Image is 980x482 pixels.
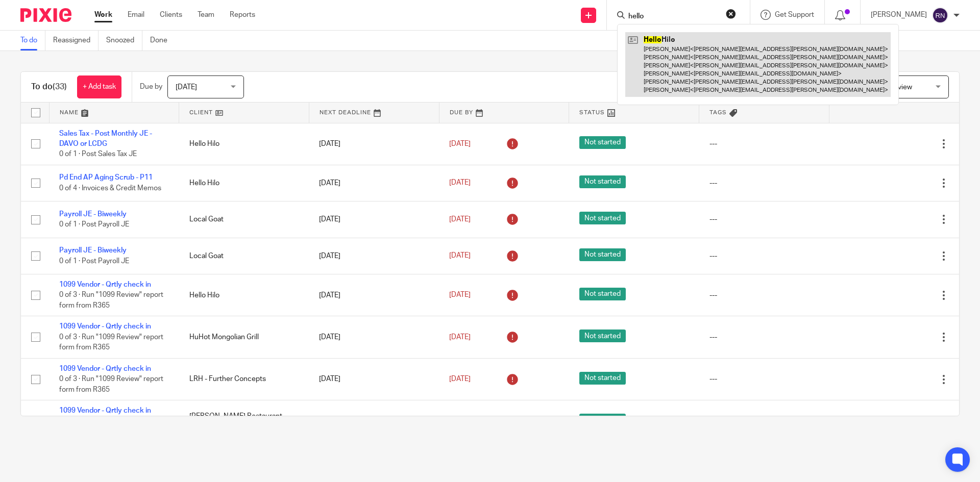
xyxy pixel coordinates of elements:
[160,10,182,20] a: Clients
[449,180,471,187] span: [DATE]
[59,150,137,158] span: 0 of 1 · Post Sales Tax JE
[709,178,819,188] div: ---
[871,10,927,20] p: [PERSON_NAME]
[309,316,439,358] td: [DATE]
[59,334,163,351] span: 0 of 3 · Run "1099 Review" report form from R365
[309,123,439,165] td: [DATE]
[77,75,121,98] a: + Add task
[579,248,626,261] span: Not started
[709,110,727,115] span: Tags
[150,31,175,50] a: Done
[309,358,439,400] td: [DATE]
[106,31,142,50] a: Snoozed
[709,214,819,224] div: ---
[449,334,471,341] span: [DATE]
[449,140,471,147] span: [DATE]
[709,332,819,342] div: ---
[179,201,309,238] td: Local Goat
[179,316,309,358] td: HuHot Mongolian Grill
[59,281,151,288] a: 1099 Vendor - Qrtly check in
[59,185,161,192] span: 0 of 4 · Invoices & Credit Memos
[31,82,67,92] h1: To do
[579,136,626,149] span: Not started
[709,139,819,149] div: ---
[94,10,112,20] a: Work
[579,414,626,426] span: Not started
[59,375,163,393] span: 0 of 3 · Run "1099 Review" report form from R365
[59,407,151,414] a: 1099 Vendor - Qrtly check in
[176,84,197,91] span: [DATE]
[449,252,471,260] span: [DATE]
[59,211,127,218] a: Payroll JE - Biweekly
[20,31,45,50] a: To do
[20,8,71,22] img: Pixie
[230,10,255,20] a: Reports
[59,221,129,228] span: 0 of 1 · Post Payroll JE
[449,216,471,223] span: [DATE]
[179,274,309,316] td: Hello Hilo
[179,238,309,274] td: Local Goat
[775,11,814,18] span: Get Support
[309,274,439,316] td: [DATE]
[579,288,626,300] span: Not started
[309,400,439,442] td: [DATE]
[449,292,471,299] span: [DATE]
[59,174,153,181] a: Pd End AP Aging Scrub - P11
[53,31,99,50] a: Reassigned
[627,12,719,21] input: Search
[53,83,67,91] span: (33)
[198,10,214,20] a: Team
[179,400,309,442] td: [PERSON_NAME] Restaurant Group
[59,130,152,147] a: Sales Tax - Post Monthly JE - DAVO or LCDG
[579,175,626,188] span: Not started
[449,375,471,383] span: [DATE]
[128,10,144,20] a: Email
[309,165,439,201] td: [DATE]
[179,123,309,165] td: Hello Hilo
[59,365,151,372] a: 1099 Vendor - Qrtly check in
[59,292,163,310] span: 0 of 3 · Run "1099 Review" report form from R365
[932,7,948,23] img: svg%3E
[140,82,162,92] p: Due by
[709,251,819,261] div: ---
[579,372,626,385] span: Not started
[709,290,819,300] div: ---
[709,374,819,384] div: ---
[309,201,439,238] td: [DATE]
[59,247,127,254] a: Payroll JE - Biweekly
[726,9,736,19] button: Clear
[309,238,439,274] td: [DATE]
[179,165,309,201] td: Hello Hilo
[579,212,626,224] span: Not started
[179,358,309,400] td: LRH - Further Concepts
[59,258,129,265] span: 0 of 1 · Post Payroll JE
[59,323,151,330] a: 1099 Vendor - Qrtly check in
[579,329,626,342] span: Not started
